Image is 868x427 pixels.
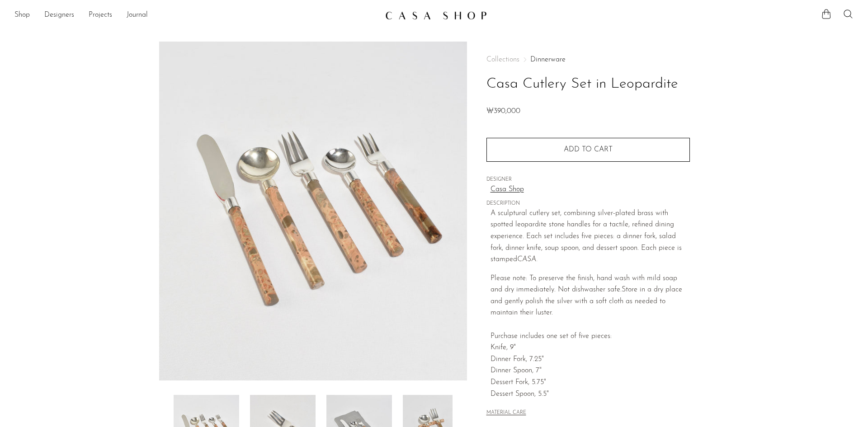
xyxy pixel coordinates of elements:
p: Please note: To preserve the finish, hand wash with mild soap and dry immediately. Not dishwasher... [491,273,690,400]
button: MATERIAL CARE [486,410,526,417]
img: Casa Cutlery Set in Leopardite [159,42,467,380]
a: Projects [89,9,112,21]
ul: NEW HEADER MENU [14,8,378,23]
a: Journal [127,9,148,21]
a: Shop [14,9,30,21]
span: Add to cart [564,146,613,153]
span: DESCRIPTION [486,200,690,208]
nav: Desktop navigation [14,8,378,23]
em: CASA. [517,256,538,263]
span: Collections [486,56,519,63]
span: DESIGNER [486,176,690,184]
span: ₩390,000 [486,108,520,115]
h1: Casa Cutlery Set in Leopardite [486,73,690,96]
nav: Breadcrumbs [486,56,690,63]
button: Add to cart [486,138,690,161]
a: Dinnerware [530,56,566,63]
a: Casa Shop [491,184,690,196]
a: Designers [44,9,74,21]
p: A sculptural cutlery set, combining silver-plated brass with spotted leopardite stone handles for... [491,208,690,266]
